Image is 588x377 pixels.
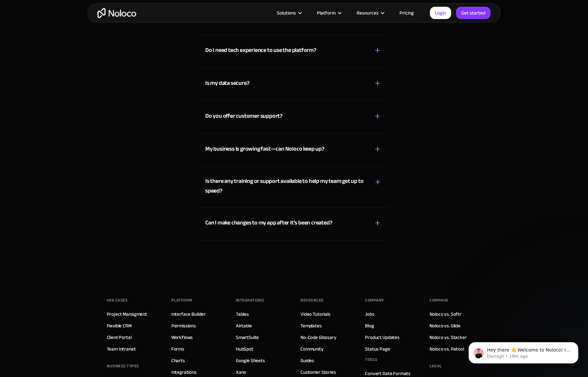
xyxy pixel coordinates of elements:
div: + [375,176,381,188]
div: Compare [430,295,449,305]
a: Noloco vs. Glide [430,322,461,330]
div: + [375,111,380,122]
div: Tools [365,355,378,364]
iframe: Intercom notifications message [459,329,588,374]
div: Do I need tech experience to use the platform? [205,45,316,55]
div: + [375,78,380,89]
div: Solutions [269,9,309,17]
div: Do you offer customer support? [205,111,282,121]
a: Get started [456,7,491,19]
a: Community [300,345,324,353]
div: + [375,217,380,229]
a: Charts [171,356,185,365]
a: Workflows [171,333,193,342]
a: Customer Stories [300,368,336,376]
div: Solutions [277,9,296,17]
a: home [97,8,136,18]
div: + [375,144,380,155]
div: Company [365,295,384,305]
a: Xano [236,368,246,376]
a: HubSpot [236,345,253,353]
div: Can I make changes to my app after it’s been created? [205,218,332,228]
a: Noloco vs. Softr [430,310,461,318]
a: Video Tutorials [300,310,330,318]
a: Login [430,7,451,19]
div: BUSINESS TYPES [107,361,139,371]
a: Tables [236,310,249,318]
a: Jobs [365,310,374,318]
a: SmartSuite [236,333,259,342]
div: Platform [309,9,349,17]
a: Noloco vs. Retool [430,345,464,353]
a: Client Portal [107,333,132,342]
a: Project Managment [107,310,147,318]
a: Guides [300,356,314,365]
div: Resources [349,9,391,17]
div: Platform [317,9,336,17]
a: Interface Builder [171,310,206,318]
div: Resources [300,295,324,305]
a: Pricing [391,9,422,17]
a: Flexible CRM [107,322,132,330]
a: Noloco vs. Stacker [430,333,467,342]
a: Product Updates [365,333,400,342]
a: Forms [171,345,184,353]
a: Airtable [236,322,252,330]
div: Is my data secure? [205,78,249,88]
div: Legal [430,361,442,371]
div: Resources [357,9,379,17]
a: No-Code Glossary [300,333,337,342]
a: Integrations [171,368,197,376]
a: Templates [300,322,322,330]
a: Permissions [171,322,196,330]
div: + [375,45,380,56]
a: Team Intranet [107,345,136,353]
a: Blog [365,322,374,330]
a: Status Page [365,345,390,353]
div: My business is growing fast—can Noloco keep up? [205,144,324,154]
div: Platform [171,295,192,305]
div: INTEGRATIONS [236,295,264,305]
a: Google Sheets [236,356,265,365]
div: Is there any training or support available to help my team get up to speed? [205,176,366,196]
div: Use Cases [107,295,128,305]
